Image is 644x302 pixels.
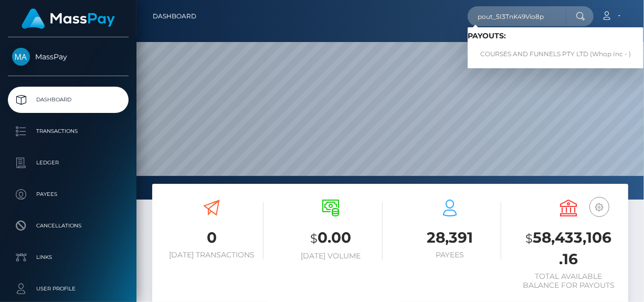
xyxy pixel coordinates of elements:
p: Dashboard [12,92,124,108]
p: User Profile [12,281,124,297]
a: Payees [8,181,129,207]
small: $ [526,231,533,246]
small: $ [310,231,318,246]
a: Ledger [8,150,129,176]
h6: Payouts: [468,32,643,40]
h6: [DATE] Transactions [160,251,263,259]
a: User Profile [8,276,129,302]
a: Transactions [8,118,129,144]
p: Cancellations [12,218,124,234]
img: MassPay [12,48,30,66]
a: COURSES AND FUNNELS PTY LTD (Whop Inc - ) [468,45,643,64]
p: Links [12,249,124,265]
h6: [DATE] Volume [279,252,383,261]
a: Dashboard [153,5,196,27]
h6: Payees [398,251,502,259]
img: MassPay Logo [22,8,115,29]
span: MassPay [8,52,129,61]
h3: 0.00 [279,227,383,249]
p: Payees [12,186,124,202]
a: Dashboard [8,87,129,113]
p: Ledger [12,155,124,171]
h3: 0 [160,227,263,248]
h3: 28,391 [398,227,502,248]
a: Links [8,244,129,270]
h3: 58,433,106.16 [517,227,620,269]
h6: Total Available Balance for Payouts [517,272,620,290]
a: Cancellations [8,213,129,239]
p: Transactions [12,123,124,139]
input: Search... [468,6,566,26]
